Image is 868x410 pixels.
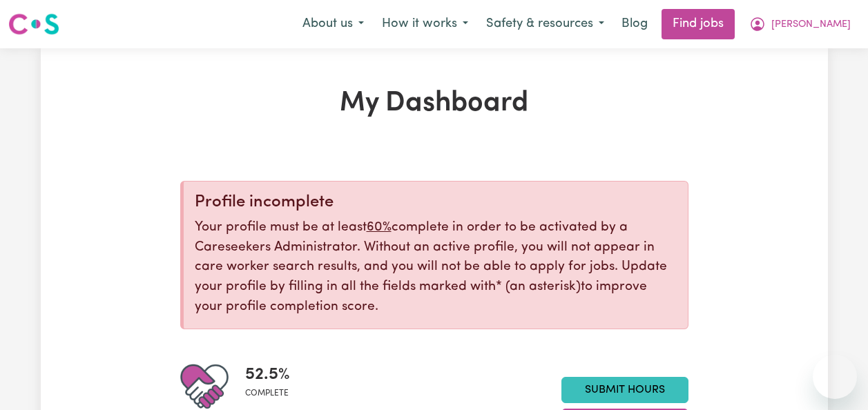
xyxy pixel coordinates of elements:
button: Safety & resources [477,10,613,39]
span: [PERSON_NAME] [771,17,851,32]
a: Find jobs [662,9,735,39]
button: My Account [740,10,860,39]
button: How it works [373,10,477,39]
p: Your profile must be at least complete in order to be activated by a Careseekers Administrator. W... [195,218,677,318]
span: 52.5 % [245,362,290,387]
span: an asterisk [496,280,581,293]
u: 60% [367,221,392,234]
a: Blog [613,9,656,39]
img: Careseekers logo [8,12,59,37]
iframe: Button to launch messaging window [813,355,857,399]
div: Profile incomplete [195,193,677,213]
a: Submit Hours [561,377,688,403]
button: About us [293,10,373,39]
h1: My Dashboard [180,87,688,120]
a: Careseekers logo [8,8,59,40]
span: complete [245,387,290,400]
